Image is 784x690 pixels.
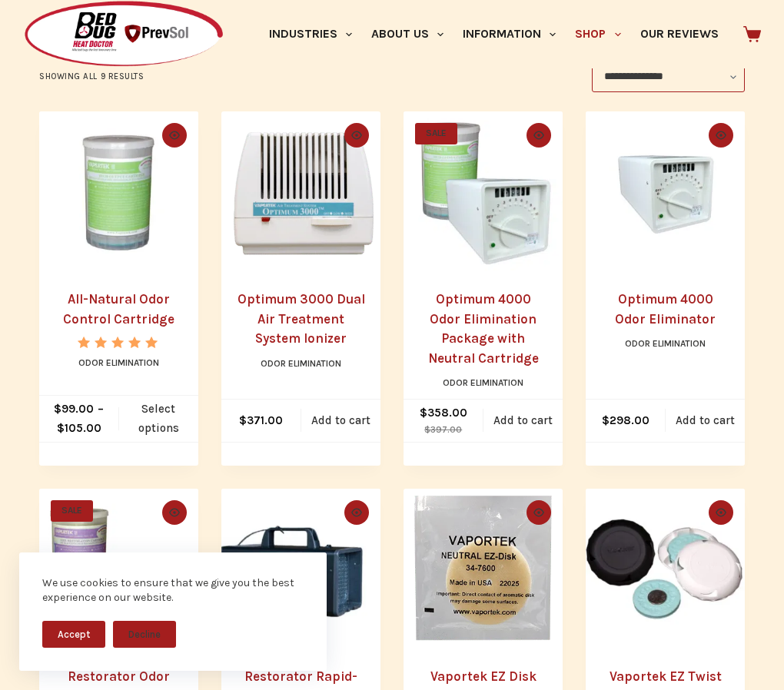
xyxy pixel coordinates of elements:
[602,413,649,427] bdi: 298.00
[586,489,745,648] a: Vaportek EZ Twist Housing
[39,489,198,648] a: Restorator Odor Elimination Package with S.O.S Cartridge
[239,413,247,427] span: $
[420,406,467,420] bdi: 358.00
[113,621,176,648] button: Decline
[162,500,187,525] button: Quick view toggle
[527,500,551,525] button: Quick view toggle
[39,111,198,270] a: All-Natural Odor Control Cartridge
[602,413,610,427] span: $
[424,424,430,435] span: $
[443,377,523,388] a: Odor Elimination
[78,357,159,368] a: Odor Elimination
[404,489,563,648] picture: EZ-Disk-White1
[483,400,563,442] a: Add to cart: “Optimum 4000 Odor Elimination Package with Neutral Cartridge”
[344,500,369,525] button: Quick view toggle
[51,500,93,522] span: SALE
[221,489,380,648] a: Restorator Rapid-Release Odor Eliminator
[78,337,160,383] span: Rated out of 5
[63,291,174,327] a: All-Natural Odor Control Cartridge
[344,123,369,148] button: Quick view toggle
[404,489,563,648] img: Vaportek EZ Disk
[42,576,304,605] div: We use cookies to ensure that we give you the best experience on our website.
[42,621,105,648] button: Accept
[39,396,119,442] span: –
[261,358,341,369] a: Odor Elimination
[301,400,381,442] a: Add to cart: “Optimum 3000 Dual Air Treatment System Ionizer”
[54,402,94,416] bdi: 99.00
[424,424,462,435] bdi: 397.00
[12,6,58,52] button: Open LiveChat chat widget
[666,400,746,442] a: Add to cart: “Optimum 4000 Odor Eliminator”
[415,123,457,144] span: SALE
[221,111,380,270] a: Optimum 3000 Dual Air Treatment System Ionizer
[420,406,427,420] span: $
[57,421,101,435] bdi: 105.00
[162,123,187,148] button: Quick view toggle
[239,413,283,427] bdi: 371.00
[430,668,537,684] a: Vaportek EZ Disk
[586,111,745,270] a: Optimum 4000 Odor Eliminator
[238,291,365,346] a: Optimum 3000 Dual Air Treatment System Ionizer
[428,291,539,366] a: Optimum 4000 Odor Elimination Package with Neutral Cartridge
[78,337,160,348] div: Rated 5.00 out of 5
[709,123,733,148] button: Quick view toggle
[54,402,61,416] span: $
[592,61,745,92] select: Shop order
[527,123,551,148] button: Quick view toggle
[57,421,65,435] span: $
[119,396,199,442] a: Select options for “All-Natural Odor Control Cartridge”
[39,70,145,84] p: Showing all 9 results
[625,338,706,349] a: Odor Elimination
[709,500,733,525] button: Quick view toggle
[615,291,716,327] a: Optimum 4000 Odor Eliminator
[404,111,563,270] a: Optimum 4000 Odor Elimination Package with Neutral Cartridge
